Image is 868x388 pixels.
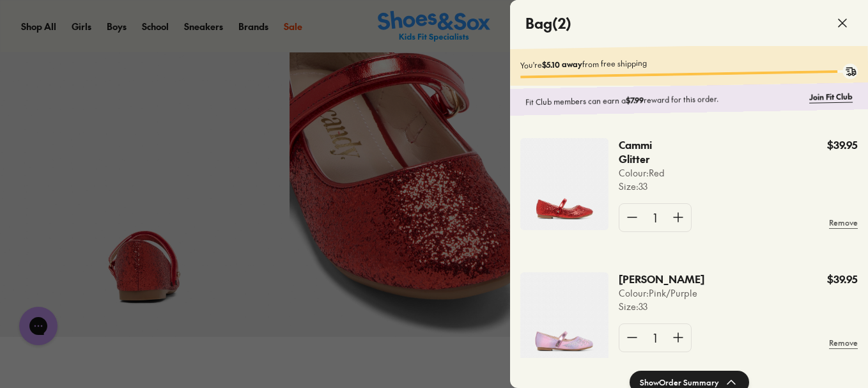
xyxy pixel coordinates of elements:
[525,13,571,34] h4: Bag ( 2 )
[520,138,608,230] img: 4-558122.jpg
[619,166,685,180] p: Colour: Red
[520,272,608,362] img: 4-558074.jpg
[542,59,582,70] b: $5.10 away
[809,91,853,103] a: Join Fit Club
[645,204,665,231] div: 1
[619,138,672,166] p: Cammi Glitter
[645,324,665,352] div: 1
[626,95,644,105] b: $7.99
[619,180,685,193] p: Size : 33
[827,272,858,286] p: $39.95
[520,53,858,70] p: You're from free shipping
[619,272,687,286] p: [PERSON_NAME]
[525,91,804,108] p: Fit Club members can earn a reward for this order.
[6,4,45,43] button: Open gorgias live chat
[827,138,858,152] p: $39.95
[619,286,704,300] p: Colour: Pink/Purple
[619,300,704,313] p: Size : 33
